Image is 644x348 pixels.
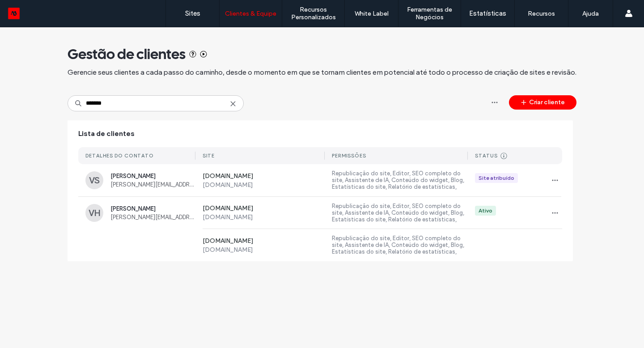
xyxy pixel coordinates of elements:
div: Ativo [479,207,492,215]
div: DETALHES DO CONTATO [85,153,154,159]
label: Ajuda [582,10,599,17]
label: Recursos [528,10,555,17]
label: [DOMAIN_NAME] [203,204,325,213]
label: [DOMAIN_NAME] [203,213,325,221]
label: Republicação do site, Editor, SEO completo do site, Assistente de IA, Conteúdo do widget, Blog, E... [332,170,468,191]
label: Estatísticas [469,9,506,17]
span: [PERSON_NAME] [110,173,195,179]
label: [DOMAIN_NAME] [203,172,325,181]
div: Site [203,153,215,159]
span: [PERSON_NAME] [110,205,195,212]
button: Criar cliente [509,95,576,110]
a: VH[PERSON_NAME][PERSON_NAME][EMAIL_ADDRESS][PERSON_NAME][DOMAIN_NAME][DOMAIN_NAME][DOMAIN_NAME]Re... [78,197,562,261]
label: Clientes & Equipe [225,10,276,17]
label: Ferramentas de Negócios [398,6,461,21]
label: Sites [185,9,200,17]
span: [PERSON_NAME][EMAIL_ADDRESS][PERSON_NAME][DOMAIN_NAME] [110,214,195,221]
span: [PERSON_NAME][EMAIL_ADDRESS][PERSON_NAME][DOMAIN_NAME] [110,181,195,188]
label: Recursos Personalizados [282,6,344,21]
div: VS [85,171,103,189]
label: [DOMAIN_NAME] [203,237,325,246]
span: Gerencie seus clientes a cada passo do caminho, desde o momento em que se tornam clientes em pote... [68,68,576,77]
label: Republicação do site, Editor, SEO completo do site, Assistente de IA, Conteúdo do widget, Blog, E... [332,203,468,223]
span: Lista de clientes [78,129,135,139]
div: VH [85,204,103,222]
span: Gestão de clientes [68,45,186,63]
label: Republicação do site, Editor, SEO completo do site, Assistente de IA, Conteúdo do widget, Blog, E... [332,235,468,255]
div: Site atribuído [479,174,514,182]
label: [DOMAIN_NAME] [203,181,325,189]
label: White Label [355,10,389,17]
div: Permissões [332,153,366,159]
a: VS[PERSON_NAME][PERSON_NAME][EMAIL_ADDRESS][PERSON_NAME][DOMAIN_NAME][DOMAIN_NAME][DOMAIN_NAME]Re... [78,164,562,197]
div: Status [475,153,498,159]
label: [DOMAIN_NAME] [203,246,325,254]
